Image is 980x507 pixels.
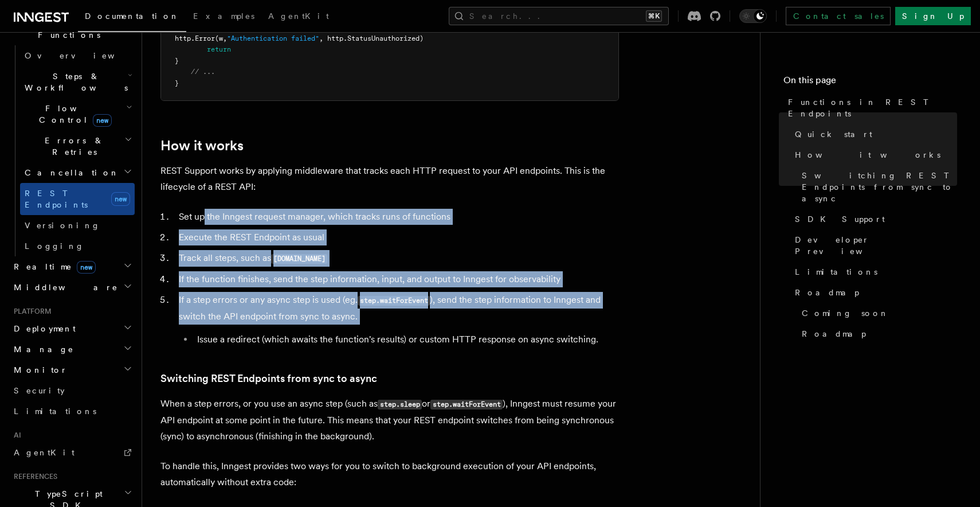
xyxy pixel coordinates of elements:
span: Examples [193,11,254,21]
div: Inngest Functions [9,45,135,256]
a: SDK Support [790,209,957,229]
li: Execute the REST Endpoint as usual [175,229,619,245]
span: , http.StatusUnauthorized) [319,34,424,42]
h4: On this page [783,73,957,92]
span: How it works [795,149,940,161]
li: Set up the Inngest request manager, which tracks runs of functions [175,209,619,225]
a: Limitations [9,401,135,422]
a: How it works [160,138,244,154]
button: Middleware [9,277,135,298]
a: Logging [20,236,135,256]
button: Flow Controlnew [20,98,135,130]
span: References [9,472,57,481]
button: Errors & Retries [20,130,135,162]
a: Contact sales [786,7,891,25]
code: step.waitForEvent [358,296,430,306]
li: If a step errors or any async step is used (eg. ), send the step information to Inngest and switc... [175,292,619,348]
span: SDK Support [795,213,885,225]
a: Switching REST Endpoints from sync to async [797,165,957,209]
code: step.sleep [378,400,422,409]
span: Middleware [9,282,118,293]
span: Limitations [795,266,877,278]
span: new [111,192,130,206]
button: Cancellation [20,162,135,183]
span: Cancellation [20,167,119,178]
span: AgentKit [14,448,75,457]
span: Errors & Retries [20,135,124,158]
span: Versioning [25,221,100,230]
a: Overview [20,45,135,66]
span: Roadmap [795,287,859,298]
span: Coming soon [802,307,889,319]
p: REST Support works by applying middleware that tracks each HTTP request to your API endpoints. Th... [160,163,619,195]
p: To handle this, Inngest provides two ways for you to switch to background execution of your API e... [160,458,619,490]
code: [DOMAIN_NAME] [271,254,327,264]
button: Deployment [9,318,135,339]
li: If the function finishes, send the step information, input, and output to Inngest for observability [175,271,619,287]
span: Security [14,386,65,395]
span: (w, [215,34,227,42]
a: AgentKit [9,442,135,463]
span: Developer Preview [795,234,957,257]
a: Roadmap [797,323,957,344]
button: Steps & Workflows [20,66,135,98]
span: AgentKit [268,11,329,21]
span: Logging [25,241,84,251]
a: Quick start [790,124,957,145]
code: step.waitForEvent [430,400,503,409]
span: Platform [9,307,52,316]
span: } [175,79,179,87]
a: Examples [186,3,261,31]
span: Quick start [795,128,872,140]
a: Roadmap [790,282,957,303]
button: Monitor [9,360,135,380]
a: Limitations [790,262,957,282]
span: return [207,45,231,53]
span: Manage [9,344,74,355]
span: Limitations [14,407,96,416]
li: Track all steps, such as [175,250,619,267]
span: "Authentication failed" [227,34,319,42]
span: // ... [191,68,215,76]
a: Switching REST Endpoints from sync to async [160,370,377,387]
span: Documentation [85,11,179,21]
kbd: ⌘K [646,10,662,22]
a: Documentation [78,3,186,32]
span: Switching REST Endpoints from sync to async [802,170,957,204]
a: Developer Preview [790,229,957,262]
a: Sign Up [895,7,971,25]
span: http. [175,34,195,42]
span: Overview [25,51,143,60]
button: Search...⌘K [449,7,669,25]
button: Realtimenew [9,256,135,277]
span: Functions in REST Endpoints [788,96,957,119]
span: Steps & Workflows [20,71,128,93]
span: Roadmap [802,328,866,340]
span: } [175,57,179,65]
a: AgentKit [261,3,336,31]
a: REST Endpointsnew [20,183,135,215]
a: Coming soon [797,303,957,323]
span: new [93,114,112,127]
a: Security [9,380,135,401]
span: Deployment [9,323,76,334]
a: How it works [790,145,957,165]
span: new [77,261,96,274]
span: Realtime [9,261,96,272]
a: Functions in REST Endpoints [783,92,957,124]
span: Error [195,34,215,42]
button: Manage [9,339,135,360]
span: REST Endpoints [25,189,88,209]
p: When a step errors, or you use an async step (such as or ), Inngest must resume your API endpoint... [160,396,619,444]
span: Flow Control [20,103,126,126]
button: Toggle dark mode [739,9,767,23]
a: Versioning [20,215,135,236]
span: AI [9,431,21,440]
li: Issue a redirect (which awaits the function's results) or custom HTTP response on async switching. [194,331,619,348]
span: Monitor [9,364,68,376]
